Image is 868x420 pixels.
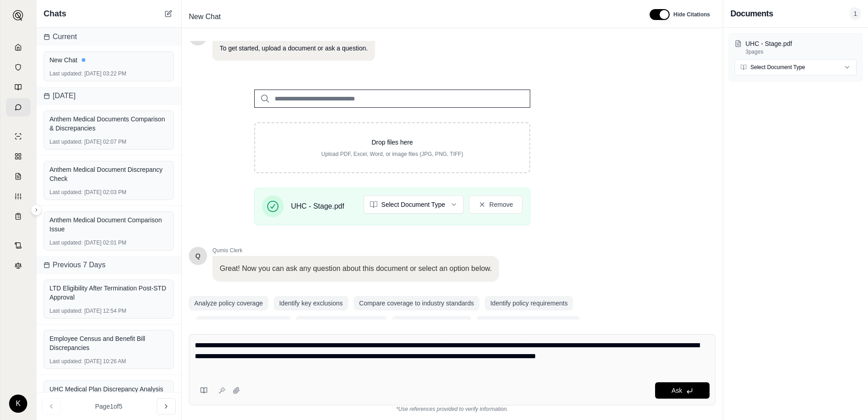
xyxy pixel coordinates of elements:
div: LTD Eligibility After Termination Post-STD Approval [49,284,168,302]
p: UHC - Stage.pdf [745,39,857,48]
a: Single Policy [6,127,30,145]
button: Compare coverage to industry standards [354,296,479,310]
span: 1 [850,7,861,20]
div: Anthem Medical Documents Comparison & Discrepancies [49,115,168,133]
span: Last updated: [49,239,83,246]
button: New Chat [163,8,174,19]
button: Identify key exclusions [274,296,348,310]
div: [DATE] 02:03 PM [49,189,168,196]
a: Custom Report [6,187,30,205]
div: [DATE] 12:54 PM [49,307,168,315]
button: Find contact information [392,316,471,330]
div: Previous 7 Days [36,256,181,274]
a: Policy Comparisons [6,147,30,165]
span: UHC - Stage.pdf [291,201,344,212]
div: Current [36,28,181,46]
a: Documents Vault [6,58,30,76]
button: Explain deductibles and limits [196,316,291,330]
span: New Chat [185,10,224,24]
a: Coverage Table [6,207,30,225]
button: UHC - Stage.pdf3pages [735,39,857,55]
button: Expand sidebar [9,6,27,25]
p: Drop files here [270,138,515,147]
div: K [9,395,27,413]
span: Last updated: [49,307,83,315]
a: Chat [6,98,30,116]
div: Anthem Medical Document Discrepancy Check [49,165,168,183]
div: [DATE] [36,87,181,105]
button: Summarize renewal process [296,316,387,330]
button: Check for specific endorsements [477,316,580,330]
p: To get started, upload a document or ask a question. [220,44,368,53]
p: Great! Now you can ask any question about this document or select an option below. [220,263,492,274]
span: Page 1 of 5 [95,402,123,411]
span: Last updated: [49,138,83,145]
h3: Documents [730,7,773,20]
div: UHC Medical Plan Discrepancy Analysis [49,385,168,394]
a: Legal Search Engine [6,256,30,275]
span: Ask [671,387,682,394]
button: Identify policy requirements [485,296,573,310]
a: Prompt Library [6,78,30,96]
button: Expand sidebar [31,205,42,215]
div: [DATE] 02:07 PM [49,138,168,145]
button: Analyze policy coverage [189,296,268,310]
span: Last updated: [49,70,83,77]
span: Chats [44,7,66,20]
div: Anthem Medical Document Comparison Issue [49,215,168,234]
div: [DATE] 02:01 PM [49,239,168,246]
div: New Chat [49,55,168,65]
span: Last updated: [49,189,83,196]
div: *Use references provided to verify information. [189,405,715,413]
div: [DATE] 10:26 AM [49,358,168,365]
span: Hide Citations [673,11,710,18]
p: Upload PDF, Excel, Word, or image files (JPG, PNG, TIFF) [270,150,515,158]
span: Qumis Clerk [212,247,499,254]
button: Remove [469,195,523,214]
a: Contract Analysis [6,236,30,255]
span: Last updated: [49,358,83,365]
a: Claim Coverage [6,167,30,185]
img: Expand sidebar [13,10,24,21]
div: Edit Title [185,10,639,24]
div: Employee Census and Benefit Bill Discrepancies [49,334,168,352]
span: Hello [196,251,201,260]
p: 3 pages [745,48,857,55]
div: [DATE] 03:22 PM [49,70,168,77]
button: Ask [655,382,710,399]
a: Home [6,38,30,56]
